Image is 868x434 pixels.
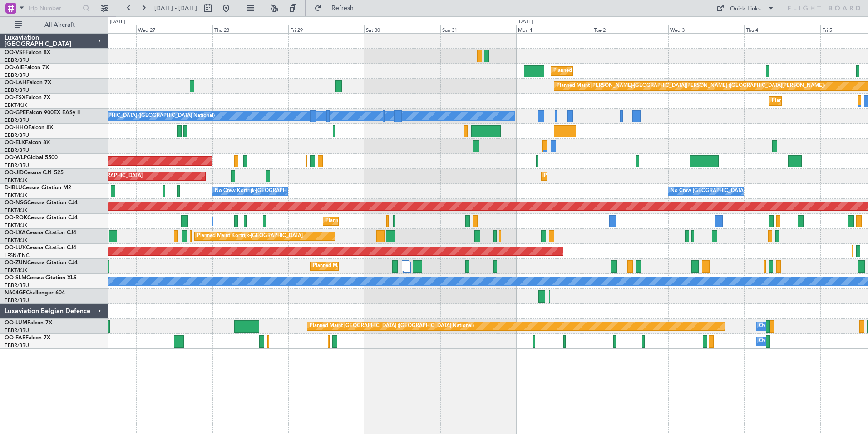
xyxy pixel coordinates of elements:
span: OO-LAH [5,80,26,86]
a: EBBR/BRU [5,327,29,334]
div: Planned Maint Kortrijk-[GEOGRAPHIC_DATA] [197,229,303,243]
a: EBKT/KJK [5,237,27,244]
span: OO-VSF [5,50,25,56]
div: Sun 31 [440,25,516,33]
a: EBKT/KJK [5,192,27,199]
a: EBBR/BRU [5,147,29,154]
span: OO-AIE [5,65,24,71]
a: OO-LUMFalcon 7X [5,320,52,326]
div: Planned Maint [PERSON_NAME]-[GEOGRAPHIC_DATA][PERSON_NAME] ([GEOGRAPHIC_DATA][PERSON_NAME]) [557,79,825,93]
span: OO-ZUN [5,260,27,266]
div: [DATE] [110,18,125,26]
span: D-IBLU [5,185,22,191]
span: OO-SLM [5,275,26,281]
a: EBBR/BRU [5,342,29,349]
a: OO-NSGCessna Citation CJ4 [5,200,78,206]
div: Owner Melsbroek Air Base [759,319,821,333]
a: N604GFChallenger 604 [5,290,65,296]
button: Quick Links [712,1,779,15]
div: Planned Maint [GEOGRAPHIC_DATA] ([GEOGRAPHIC_DATA] National) [310,319,474,333]
span: OO-ELK [5,140,25,146]
div: [DATE] [518,18,533,26]
span: All Aircraft [24,22,96,28]
a: OO-JIDCessna CJ1 525 [5,170,64,176]
a: OO-GPEFalcon 900EX EASy II [5,110,80,116]
span: OO-WLP [5,155,27,161]
div: Quick Links [730,5,761,14]
a: EBKT/KJK [5,222,27,229]
span: [DATE] - [DATE] [154,4,197,12]
a: EBKT/KJK [5,102,27,109]
a: EBBR/BRU [5,297,29,304]
div: Owner Melsbroek Air Base [759,334,821,348]
a: D-IBLUCessna Citation M2 [5,185,71,191]
a: OO-LUXCessna Citation CJ4 [5,245,76,251]
a: EBKT/KJK [5,177,27,184]
a: OO-LAHFalcon 7X [5,80,51,86]
a: EBBR/BRU [5,282,29,289]
div: Sat 30 [364,25,440,33]
span: OO-JID [5,170,24,176]
span: OO-LUX [5,245,26,251]
span: Refresh [324,5,362,11]
div: Tue 2 [592,25,668,33]
span: OO-FAE [5,335,25,341]
div: Planned Maint Kortrijk-[GEOGRAPHIC_DATA] [325,214,431,228]
div: Mon 1 [516,25,592,33]
span: OO-HHO [5,125,28,131]
a: OO-VSFFalcon 8X [5,50,50,56]
div: Planned Maint [GEOGRAPHIC_DATA] ([GEOGRAPHIC_DATA]) [553,64,696,78]
span: OO-LUM [5,320,27,326]
div: Wed 27 [136,25,212,33]
div: Fri 29 [288,25,364,33]
a: EBKT/KJK [5,267,27,274]
div: No Crew [GEOGRAPHIC_DATA] ([GEOGRAPHIC_DATA] National) [671,184,823,198]
span: OO-FSX [5,95,25,101]
a: OO-FAEFalcon 7X [5,335,50,341]
a: EBBR/BRU [5,87,29,94]
div: Wed 3 [668,25,744,33]
a: EBBR/BRU [5,132,29,139]
div: No Crew [GEOGRAPHIC_DATA] ([GEOGRAPHIC_DATA] National) [63,109,215,123]
button: All Aircraft [10,18,99,32]
a: EBBR/BRU [5,117,29,124]
div: Thu 4 [744,25,820,33]
a: EBKT/KJK [5,207,27,214]
a: OO-ROKCessna Citation CJ4 [5,215,78,221]
div: Thu 28 [212,25,288,33]
span: OO-GPE [5,110,26,116]
a: LFSN/ENC [5,252,30,259]
div: Planned Maint Kortrijk-[GEOGRAPHIC_DATA] [313,259,419,273]
a: OO-LXACessna Citation CJ4 [5,230,76,236]
div: No Crew Kortrijk-[GEOGRAPHIC_DATA] [215,184,308,198]
input: Trip Number [28,1,80,15]
button: Refresh [310,1,365,15]
a: OO-SLMCessna Citation XLS [5,275,77,281]
a: OO-ZUNCessna Citation CJ4 [5,260,78,266]
a: OO-WLPGlobal 5500 [5,155,58,161]
span: OO-LXA [5,230,26,236]
a: OO-AIEFalcon 7X [5,65,49,71]
a: OO-ELKFalcon 8X [5,140,50,146]
a: EBBR/BRU [5,162,29,169]
a: OO-FSXFalcon 7X [5,95,50,101]
span: OO-NSG [5,200,27,206]
span: N604GF [5,290,26,296]
a: EBBR/BRU [5,57,29,64]
span: OO-ROK [5,215,27,221]
a: OO-HHOFalcon 8X [5,125,53,131]
div: Planned Maint Kortrijk-[GEOGRAPHIC_DATA] [544,169,650,183]
a: EBBR/BRU [5,72,29,79]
